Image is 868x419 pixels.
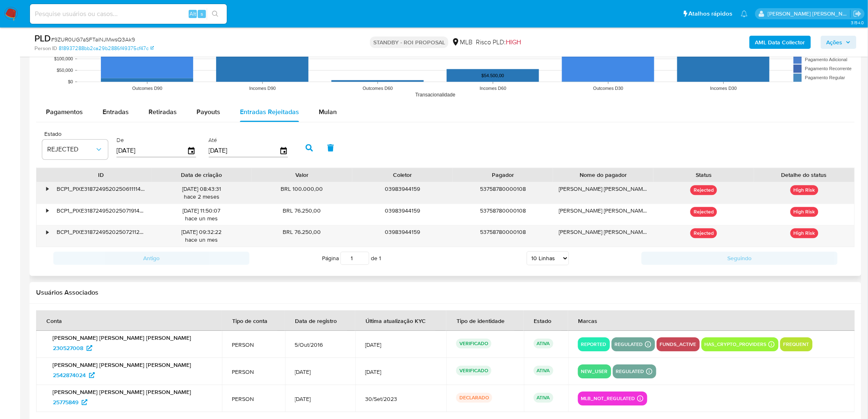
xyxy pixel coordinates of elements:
span: # 9ZUR0UG7aSFTaiNJMwsQ3Ak9 [51,35,135,44]
b: AML Data Collector [755,36,805,49]
span: Ações [827,36,843,49]
input: Pesquise usuários ou casos... [30,9,227,19]
span: s [201,10,203,18]
p: leticia.siqueira@mercadolivre.com [768,10,851,18]
p: STANDBY - ROI PROPOSAL [370,37,448,48]
button: AML Data Collector [749,36,811,49]
span: Atalhos rápidos [689,9,733,18]
a: Sair [853,9,862,18]
a: 818937288bb2ca29b2886f49375cf47c [59,45,154,52]
span: HIGH [506,37,521,47]
span: Risco PLD: [476,38,521,47]
b: Person ID [34,45,57,52]
span: 3.154.0 [851,19,864,26]
h2: Usuários Associados [36,288,855,297]
button: search-icon [207,8,224,20]
div: MLB [452,38,473,47]
button: Ações [821,36,857,49]
span: Alt [190,10,196,18]
a: Notificações [741,10,748,17]
b: PLD [34,32,51,45]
